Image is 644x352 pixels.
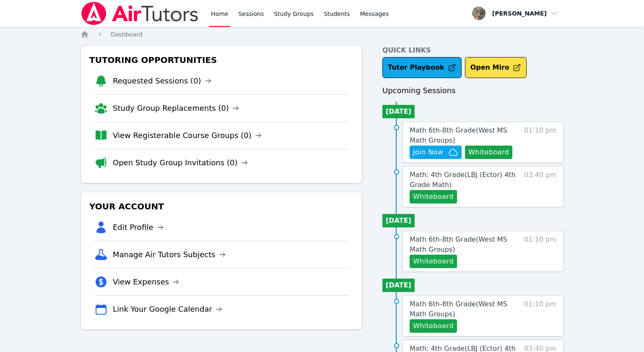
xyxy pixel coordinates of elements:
span: Math: 4th Grade ( LBJ (Ector) 4th Grade Math ) [410,171,516,189]
a: Open Study Group Invitations (0) [113,157,248,169]
span: 01:10 pm [524,235,556,268]
a: Math 6th-8th Grade(West MS Math Groups) [410,235,520,255]
button: Whiteboard [410,190,457,203]
span: Math 6th-8th Grade ( West MS Math Groups ) [410,300,507,318]
li: [DATE] [382,105,415,118]
a: Link Your Google Calendar [113,303,222,315]
span: 03:40 pm [524,170,556,203]
span: 01:10 pm [524,299,556,333]
nav: Breadcrumb [80,30,563,39]
a: Manage Air Tutors Subjects [113,249,226,261]
li: [DATE] [382,214,415,227]
button: Whiteboard [465,146,512,159]
span: Messages [360,10,389,18]
a: Study Group Replacements (0) [113,102,239,114]
li: [DATE] [382,279,415,292]
h3: Tutoring Opportunities [88,52,355,68]
a: Tutor Playbook [382,57,462,78]
a: Edit Profile [113,222,164,233]
button: Open Miro [465,57,527,78]
a: Math 6th-8th Grade(West MS Math Groups) [410,299,520,319]
span: Dashboard [111,31,143,38]
a: Math 6th-8th Grade(West MS Math Groups) [410,125,520,146]
a: Requested Sessions (0) [113,75,211,87]
span: Join Now [413,147,443,157]
button: Whiteboard [410,255,457,268]
h3: Upcoming Sessions [382,85,563,96]
span: Math 6th-8th Grade ( West MS Math Groups ) [410,235,507,253]
h4: Quick Links [382,45,563,55]
a: View Expenses [113,276,179,288]
button: Join Now [410,146,462,159]
img: Air Tutors [80,2,199,25]
a: Dashboard [111,30,143,39]
a: View Registerable Course Groups (0) [113,130,262,141]
a: Math: 4th Grade(LBJ (Ector) 4th Grade Math) [410,170,520,190]
button: Whiteboard [410,319,457,333]
span: Math 6th-8th Grade ( West MS Math Groups ) [410,126,507,144]
h3: Your Account [88,199,355,214]
span: 01:10 pm [524,125,556,159]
